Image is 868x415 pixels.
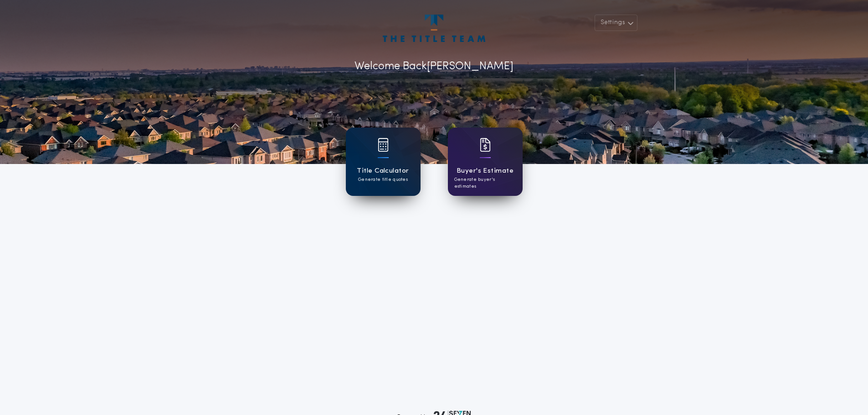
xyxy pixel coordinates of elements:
p: Generate buyer's estimates [454,176,516,190]
p: Welcome Back [PERSON_NAME] [354,58,514,75]
img: account-logo [383,15,485,42]
a: card iconTitle CalculatorGenerate title quotes [346,128,421,196]
button: Settings [595,15,637,31]
img: card icon [480,138,491,152]
p: Generate title quotes [358,176,408,183]
h1: Title Calculator [357,166,409,176]
h1: Buyer's Estimate [457,166,514,176]
img: card icon [378,138,389,152]
a: card iconBuyer's EstimateGenerate buyer's estimates [448,128,523,196]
